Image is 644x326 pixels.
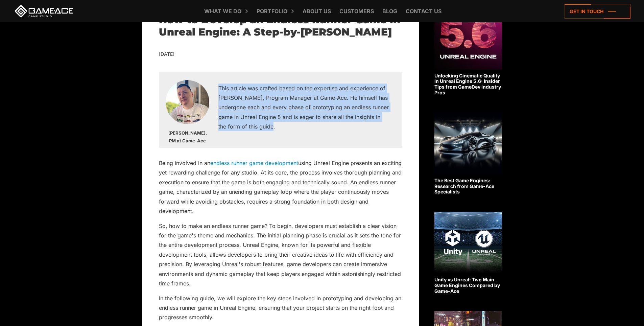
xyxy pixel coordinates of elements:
[434,8,502,96] a: Unlocking Cinematic Quality in Unreal Engine 5.6: Insider Tips from GameDev Industry Pros
[565,4,630,19] a: Get in touch
[434,113,502,195] a: The Best Game Engines: Research from Game-Ace Specialists
[159,50,402,59] div: [DATE]
[434,212,502,294] a: Unity vs Unreal: Two Main Game Engines Compared by Game-Ace
[166,129,209,145] p: [PERSON_NAME], PM at Game-Ace
[434,8,502,70] img: Related
[159,14,402,38] h1: How to Develop an Endless Runner Game in Unreal Engine: A Step-by-[PERSON_NAME]
[434,113,502,174] img: Related
[166,80,209,124] img: Dmitry Lunov PM
[159,221,402,288] p: So, how to make an endless runner game? To begin, developers must establish a clear vision for th...
[434,212,502,274] img: Related
[159,294,402,322] p: In the following guide, we will explore the key steps involved in prototyping and developing an e...
[159,158,402,216] p: Being involved in an using Unreal Engine presents an exciting yet rewarding challenge for any stu...
[218,84,389,132] p: This article was crafted based on the expertise and experience of [PERSON_NAME], Program Manager ...
[210,160,298,166] a: endless runner game development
